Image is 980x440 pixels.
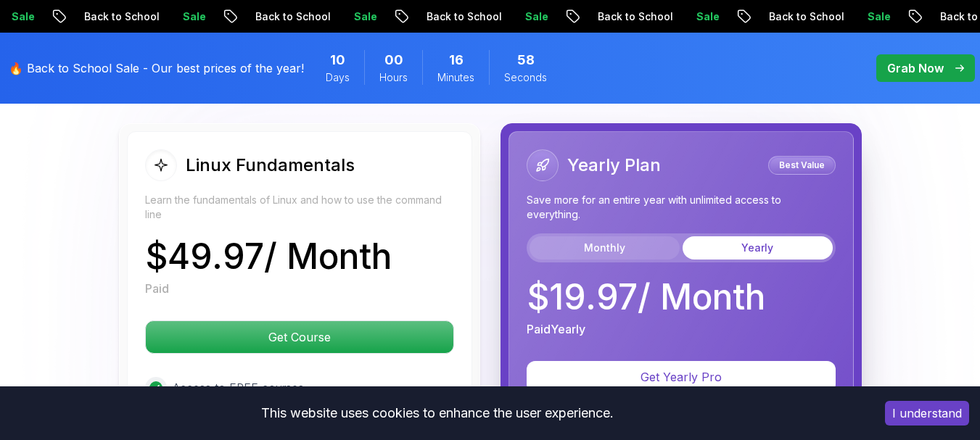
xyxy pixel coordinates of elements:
p: Sale [480,9,527,24]
button: Get Course [145,320,454,354]
span: 58 Seconds [517,50,535,70]
p: Paid [145,280,169,297]
h2: Yearly Plan [567,154,661,177]
p: 🔥 Back to School Sale - Our best prices of the year! [9,59,304,77]
p: Back to School [724,9,823,24]
span: 10 Days [330,50,345,70]
p: Get Course [146,321,453,353]
p: Back to School [210,9,309,24]
p: Best Value [770,158,833,173]
span: Days [326,70,350,85]
a: Get Course [145,330,454,344]
p: Sale [823,9,869,24]
h2: Linux Fundamentals [186,154,355,177]
p: Save more for an entire year with unlimited access to everything. [527,193,836,222]
p: Sale [651,9,698,24]
p: Access to FREE courses [173,379,304,397]
p: Back to School [382,9,480,24]
span: 0 Hours [384,50,403,70]
p: Back to School [39,9,138,24]
span: Seconds [504,70,547,85]
div: This website uses cookies to enhance the user experience. [11,397,863,429]
p: Grab Now [887,59,944,77]
p: Sale [138,9,184,24]
button: Yearly [683,236,833,260]
p: Learn the fundamentals of Linux and how to use the command line [145,193,454,222]
span: Minutes [437,70,474,85]
span: 16 Minutes [449,50,464,70]
button: Monthly [530,236,680,260]
button: Get Yearly Pro [527,361,836,393]
p: Back to School [553,9,651,24]
span: Hours [379,70,408,85]
button: Accept cookies [885,401,969,426]
p: $ 49.97 / Month [145,239,392,274]
p: Sale [309,9,355,24]
p: Paid Yearly [527,320,585,338]
p: $ 19.97 / Month [527,280,765,315]
a: Get Yearly Pro [527,370,836,384]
